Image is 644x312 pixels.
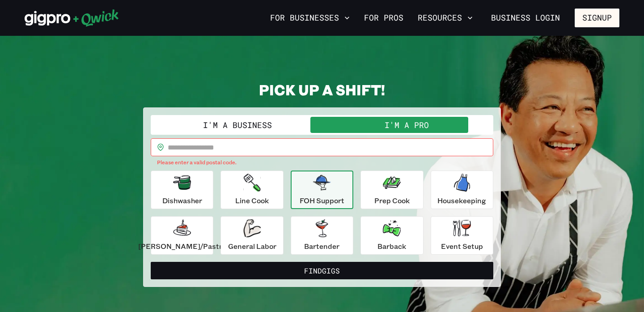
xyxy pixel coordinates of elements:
[360,10,407,26] a: For Pros
[291,216,353,255] button: Bartender
[235,195,269,206] p: Line Cook
[437,195,486,206] p: Housekeeping
[360,171,423,209] button: Prep Cook
[431,216,493,255] button: Event Setup
[360,216,423,255] button: Barback
[162,195,202,206] p: Dishwasher
[143,81,501,98] h2: PICK UP A SHIFT!
[157,158,487,167] p: Please enter a valid postal code.
[151,262,493,280] button: FindGigs
[377,241,406,252] p: Barback
[228,241,276,252] p: General Labor
[220,171,283,209] button: Line Cook
[300,195,344,206] p: FOH Support
[483,9,568,27] a: Business Login
[153,117,322,133] button: I'm a Business
[291,171,353,209] button: FOH Support
[374,195,410,206] p: Prep Cook
[441,241,483,252] p: Event Setup
[322,117,491,133] button: I'm a Pro
[267,10,353,26] button: For Businesses
[151,171,213,209] button: Dishwasher
[414,10,476,26] button: Resources
[151,216,213,255] button: [PERSON_NAME]/Pastry
[138,241,226,252] p: [PERSON_NAME]/Pastry
[220,216,283,255] button: General Labor
[575,9,619,27] button: Signup
[431,171,493,209] button: Housekeeping
[304,241,339,252] p: Bartender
